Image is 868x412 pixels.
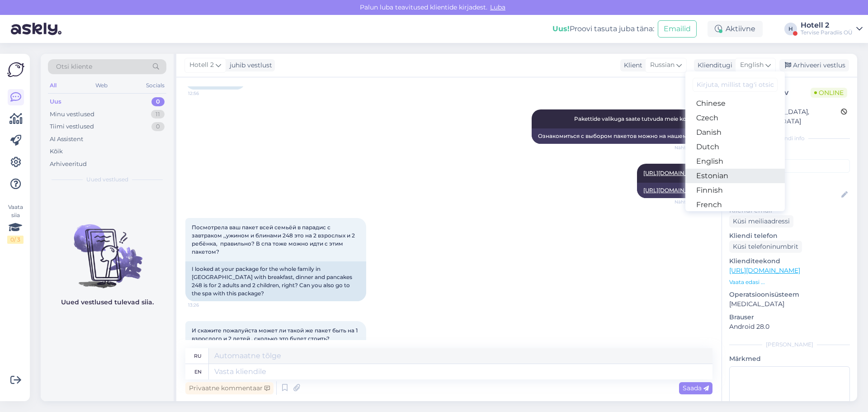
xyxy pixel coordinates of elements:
[683,384,709,392] span: Saada
[685,125,785,140] a: Danish
[676,102,710,109] span: Hotell 2
[801,22,853,29] div: Hotell 2
[729,341,850,349] div: [PERSON_NAME]
[192,327,359,342] span: И скажите пожалуйста может ли такой же пакет быть на 1 взрослого и 2 детей , сколько это будет ст...
[729,159,850,173] input: Lisa tag
[61,298,154,307] p: Uued vestlused tulevad siia.
[729,313,850,322] p: Brauser
[552,24,570,33] b: Uus!
[732,107,841,126] div: [GEOGRAPHIC_DATA], [GEOGRAPHIC_DATA]
[658,20,697,38] button: Emailid
[226,61,272,70] div: juhib vestlust
[574,115,706,122] span: Pakettide valikuga saate tutvuda meie kodulehel
[729,241,802,253] div: Küsi telefoninumbrit
[729,266,800,275] a: [URL][DOMAIN_NAME]
[192,224,356,255] span: Посмотрела ваш пакет всей семьёй в парадис с завтраком ,,ужином и блинами 248 это на 2 взрослых и...
[50,160,87,169] div: Arhiveeritud
[643,170,706,176] a: [URL][DOMAIN_NAME]
[729,206,850,215] p: Kliendi email
[694,61,732,70] div: Klienditugi
[685,140,785,154] a: Dutch
[50,122,94,131] div: Tiimi vestlused
[151,122,165,131] div: 0
[144,80,166,91] div: Socials
[151,97,165,106] div: 0
[675,199,710,205] span: Nähtud ✓ 13:20
[685,96,785,111] a: Chinese
[730,190,840,200] input: Lisa nimi
[194,348,202,364] div: ru
[532,128,712,144] div: Ознакомиться с выбором пакетов можно на нашем сайте.
[740,60,764,70] span: English
[48,80,58,91] div: All
[50,135,83,144] div: AI Assistent
[729,231,850,241] p: Kliendi telefon
[685,198,785,212] a: French
[50,97,61,106] div: Uus
[729,134,850,142] div: Kliendi info
[41,208,174,289] img: No chats
[620,61,642,70] div: Klient
[86,175,128,184] span: Uued vestlused
[552,24,654,34] div: Proovi tasuta juba täna:
[811,88,847,98] span: Online
[729,322,850,331] p: Android 28.0
[675,144,710,151] span: Nähtud ✓ 13:20
[685,111,785,125] a: Czech
[650,60,675,70] span: Russian
[7,61,24,78] img: Askly Logo
[685,183,785,198] a: Finnish
[7,236,24,244] div: 0 / 3
[729,290,850,299] p: Operatsioonisüsteem
[729,256,850,266] p: Klienditeekond
[487,3,508,11] span: Luba
[50,110,94,119] div: Minu vestlused
[7,203,24,244] div: Vaata siia
[729,278,850,286] p: Vaata edasi ...
[685,169,785,183] a: Estonian
[729,354,850,364] p: Märkmed
[729,176,850,186] p: Kliendi nimi
[779,59,849,71] div: Arhiveeri vestlus
[194,364,202,379] div: en
[185,382,274,394] div: Privaatne kommentaar
[801,22,863,36] a: Hotell 2Tervise Paradiis OÜ
[729,215,793,227] div: Küsi meiliaadressi
[784,23,797,35] div: H
[643,187,706,194] a: [URL][DOMAIN_NAME]
[801,29,853,36] div: Tervise Paradiis OÜ
[188,302,222,308] span: 13:26
[729,148,850,157] p: Kliendi tag'id
[676,156,710,163] span: Hotell 2
[685,154,785,169] a: English
[708,21,763,37] div: Aktiivne
[185,261,366,301] div: I looked at your package for the whole family in [GEOGRAPHIC_DATA] with breakfast, dinner and pan...
[693,78,778,92] input: Kirjuta, millist tag'i otsid
[729,299,850,309] p: [MEDICAL_DATA]
[56,62,92,71] span: Otsi kliente
[188,90,222,97] span: 12:56
[189,60,214,70] span: Hotell 2
[94,80,109,91] div: Web
[151,110,165,119] div: 11
[50,147,63,156] div: Kõik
